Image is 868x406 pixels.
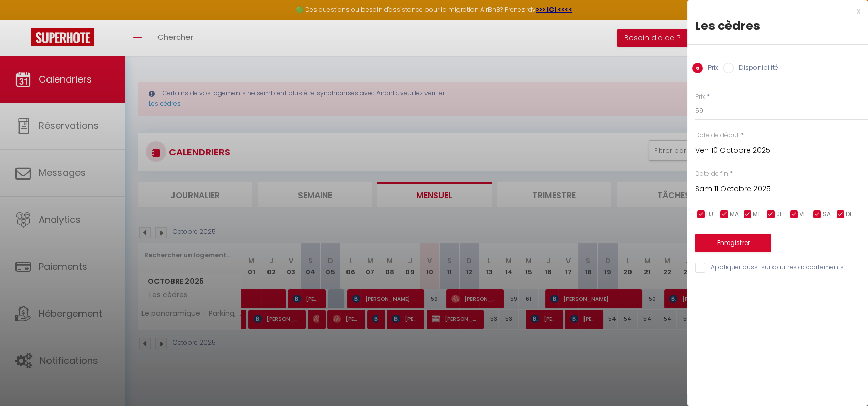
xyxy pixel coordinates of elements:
[734,63,778,74] label: Disponibilité
[706,209,713,219] span: LU
[695,92,705,102] label: Prix
[703,63,718,74] label: Prix
[776,209,783,219] span: JE
[695,169,728,179] label: Date de fin
[730,209,739,219] span: MA
[695,234,771,252] button: Enregistrer
[753,209,761,219] span: ME
[695,18,860,34] div: Les cèdres
[799,209,807,219] span: VE
[695,131,739,140] label: Date de début
[846,209,851,219] span: DI
[687,5,860,18] div: x
[823,209,831,219] span: SA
